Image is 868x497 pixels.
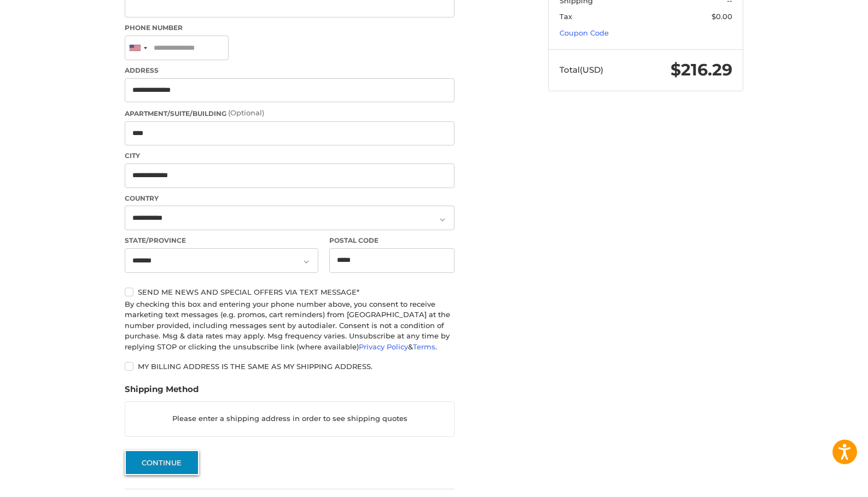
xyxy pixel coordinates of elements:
label: Address [125,66,455,75]
label: Apartment/Suite/Building [125,108,455,119]
span: $0.00 [712,12,732,21]
a: Coupon Code [560,28,609,37]
label: City [125,151,455,161]
button: Continue [125,450,199,475]
a: Terms [413,342,435,351]
a: Privacy Policy [359,342,408,351]
label: State/Province [125,236,318,245]
label: Phone Number [125,23,455,33]
p: Please enter a shipping address in order to see shipping quotes [125,408,454,430]
small: (Optional) [228,108,264,117]
div: By checking this box and entering your phone number above, you consent to receive marketing text ... [125,299,455,353]
legend: Shipping Method [125,383,199,401]
span: Tax [560,12,572,21]
span: Total (USD) [560,65,603,75]
div: United States: +1 [125,36,150,60]
label: Postal Code [329,236,455,245]
span: $216.29 [671,60,732,80]
label: My billing address is the same as my shipping address. [125,362,455,371]
label: Country [125,194,455,203]
label: Send me news and special offers via text message* [125,288,455,296]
